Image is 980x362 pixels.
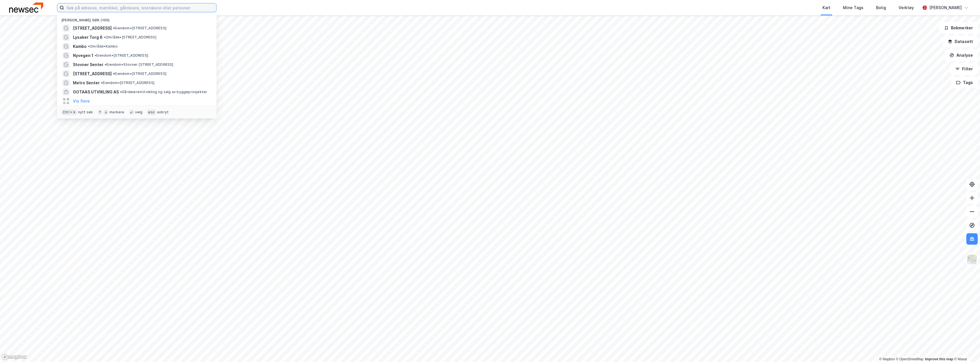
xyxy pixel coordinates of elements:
span: • [95,53,96,58]
div: Ctrl + k [62,109,77,115]
a: Mapbox [879,357,895,361]
span: GOTAAS UTVIKLING AS [73,89,119,95]
span: Gårdeiere • Utvikling og salg av byggeprosjekter [120,90,207,94]
button: Filter [950,63,978,75]
div: avbryt [157,110,169,114]
div: Kontrollprogram for chat [952,335,980,362]
a: Improve this map [925,357,953,361]
div: Bolig [876,4,886,11]
div: nytt søk [78,110,93,114]
span: Stovner Senter [73,61,103,68]
span: [STREET_ADDRESS] [73,70,112,77]
div: Kart [822,4,830,11]
button: Vis flere [73,98,90,105]
a: OpenStreetMap [896,357,924,361]
span: • [104,35,105,39]
span: Område • [STREET_ADDRESS] [104,35,156,40]
div: [PERSON_NAME] søk (100) [57,13,217,24]
span: Nyvegen 1 [73,52,93,59]
span: Eiendom • [STREET_ADDRESS] [101,81,154,85]
span: • [113,26,115,30]
span: Metro Senter [73,79,100,86]
span: [STREET_ADDRESS] [73,25,112,32]
span: Eiendom • [STREET_ADDRESS] [113,71,166,76]
span: Eiendom • [STREET_ADDRESS] [113,26,166,30]
a: Mapbox homepage [2,354,27,360]
img: Z [967,254,977,265]
button: Datasett [943,36,978,47]
div: esc [147,109,156,115]
div: velg [135,110,143,114]
img: newsec-logo.f6e21ccffca1b3a03d2d.png [9,3,43,13]
span: • [120,90,122,94]
span: Lysaker Torg 6 [73,34,103,41]
iframe: Chat Widget [952,335,980,362]
span: • [105,62,106,67]
div: Mine Tags [843,4,863,11]
span: Kambo [73,43,87,50]
span: • [101,81,103,85]
div: Verktøy [899,4,914,11]
button: Analyse [945,50,978,61]
span: Eiendom • [STREET_ADDRESS] [95,53,148,58]
span: • [88,44,89,48]
div: markere [109,110,124,114]
button: Tags [951,77,978,88]
span: • [113,71,115,76]
button: Bokmerker [939,22,978,34]
div: [PERSON_NAME] [929,4,962,11]
span: Eiendom • Stovner [STREET_ADDRESS] [105,62,173,67]
input: Søk på adresse, matrikkel, gårdeiere, leietakere eller personer [64,3,216,12]
span: Område • Kambo [88,44,118,49]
